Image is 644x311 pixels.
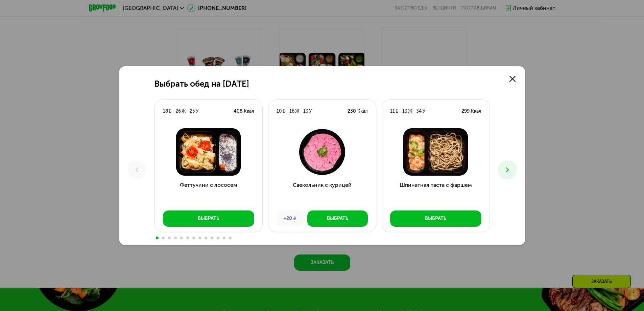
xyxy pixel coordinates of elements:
div: 16 [289,108,294,115]
div: 408 Ккал [234,108,254,115]
h3: Феттучини с лососем [155,181,262,205]
div: 11 [390,108,395,115]
div: 26 [175,108,181,115]
div: Б [396,108,398,115]
button: Выбрать [307,210,368,227]
div: 13 [303,108,308,115]
h3: Шпинатная паста с фаршем [382,181,490,205]
div: Выбрать [198,215,219,222]
div: 25 [190,108,195,115]
div: У [309,108,312,115]
button: Выбрать [163,210,254,227]
div: У [196,108,198,115]
div: Выбрать [425,215,446,222]
div: 10 [277,108,282,115]
div: Б [283,108,285,115]
div: 299 Ккал [461,108,481,115]
button: Выбрать [390,210,481,227]
div: У [423,108,425,115]
img: Феттучини с лососем [160,128,257,176]
div: Ж [295,108,299,115]
img: Свекольник с курицей [274,128,371,176]
img: Шпинатная паста с фаршем [387,128,484,176]
div: 13 [402,108,407,115]
div: Ж [182,108,186,115]
div: Ж [408,108,412,115]
div: Б [169,108,171,115]
div: 34 [416,108,422,115]
div: 18 [163,108,168,115]
div: 230 Ккал [348,108,368,115]
h2: Выбрать обед на [DATE] [154,79,249,89]
h3: Свекольник с курицей [268,181,376,205]
div: +20 ₽ [277,210,304,227]
div: Выбрать [327,215,348,222]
